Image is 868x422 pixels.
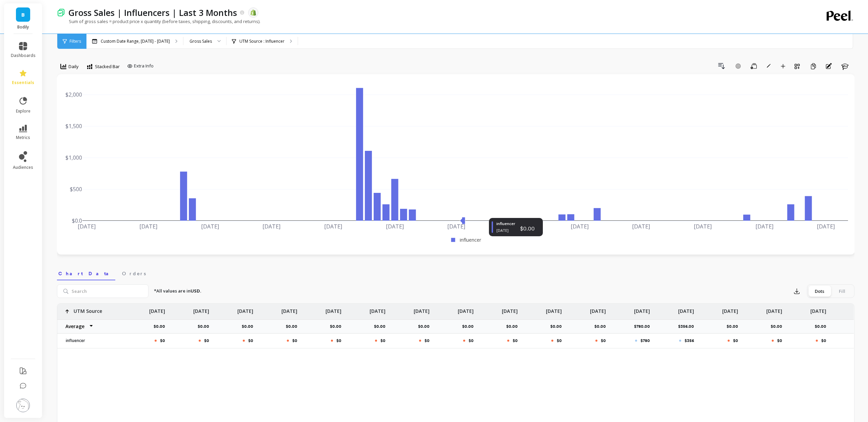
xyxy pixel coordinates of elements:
[12,80,34,85] span: essentials
[425,338,430,343] p: $0
[154,324,169,329] p: $0.00
[821,338,826,343] p: $0
[380,338,386,343] p: $0
[634,304,650,315] p: [DATE]
[57,284,149,298] input: Search
[594,324,610,329] p: $0.00
[458,304,474,315] p: [DATE]
[292,338,297,343] p: $0
[336,338,341,343] p: $0
[546,304,562,315] p: [DATE]
[122,270,146,277] span: Orders
[95,63,120,70] span: Stacked Bar
[808,286,831,297] div: Dots
[16,135,30,140] span: metrics
[590,304,606,315] p: [DATE]
[557,338,562,343] p: $0
[815,324,830,329] p: $0.00
[198,324,213,329] p: $0.00
[191,288,201,294] strong: USD.
[101,39,170,44] p: Custom Date Range, [DATE] - [DATE]
[190,38,212,44] div: Gross Sales
[733,338,738,343] p: $0
[62,338,121,343] p: influencer
[70,39,81,44] span: Filters
[462,324,478,329] p: $0.00
[68,7,237,18] p: Gross Sales | Influencers | Last 3 Months
[414,304,430,315] p: [DATE]
[57,265,854,280] nav: Tabs
[678,324,698,329] p: $356.00
[325,304,341,315] p: [DATE]
[160,338,165,343] p: $0
[685,338,694,343] p: $356
[727,324,742,329] p: $0.00
[777,338,782,343] p: $0
[330,324,346,329] p: $0.00
[248,338,253,343] p: $0
[11,24,36,30] p: Bodily
[640,338,650,343] p: $780
[771,324,786,329] p: $0.00
[286,324,301,329] p: $0.00
[57,8,65,17] img: header icon
[831,286,853,297] div: Fill
[193,304,209,315] p: [DATE]
[204,338,209,343] p: $0
[250,9,256,16] img: api.shopify.svg
[11,53,36,58] span: dashboards
[506,324,522,329] p: $0.00
[810,304,826,315] p: [DATE]
[634,324,654,329] p: $780.00
[134,63,154,69] span: Extra Info
[722,304,738,315] p: [DATE]
[58,270,114,277] span: Chart Data
[149,304,165,315] p: [DATE]
[513,338,518,343] p: $0
[74,304,102,315] p: UTM Source
[374,324,390,329] p: $0.00
[469,338,474,343] p: $0
[237,304,253,315] p: [DATE]
[766,304,782,315] p: [DATE]
[601,338,606,343] p: $0
[16,399,30,412] img: profile picture
[21,11,25,19] span: B
[239,39,284,44] p: UTM Source : Influencer
[13,165,33,170] span: audiences
[370,304,386,315] p: [DATE]
[678,304,694,315] p: [DATE]
[16,108,31,114] span: explore
[242,324,257,329] p: $0.00
[154,288,201,295] p: *All values are in
[502,304,518,315] p: [DATE]
[57,18,260,24] p: Sum of gross sales = product price x quantity (before taxes, shipping, discounts, and returns).
[550,324,566,329] p: $0.00
[281,304,297,315] p: [DATE]
[68,63,79,70] span: Daily
[418,324,434,329] p: $0.00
